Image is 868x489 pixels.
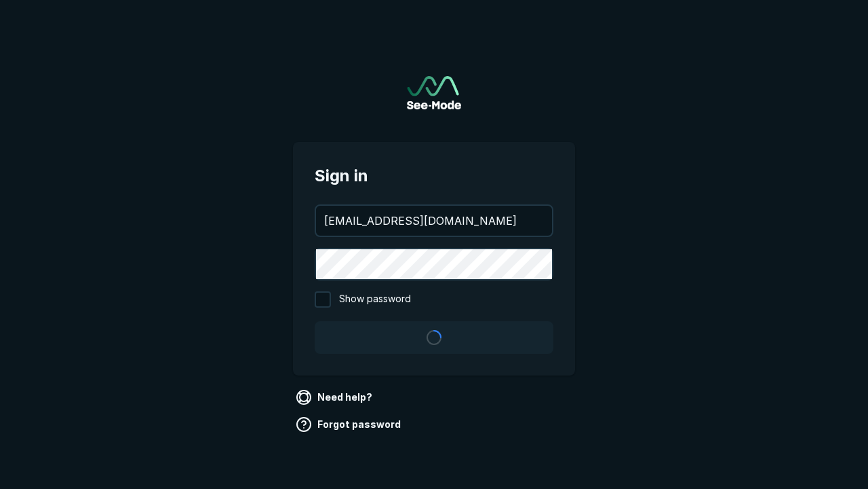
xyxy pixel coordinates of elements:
span: Show password [339,291,411,308]
img: See-Mode Logo [407,76,461,109]
a: Go to sign in [407,76,461,109]
span: Sign in [315,164,553,188]
a: Forgot password [293,414,406,435]
input: your@email.com [316,206,552,236]
a: Need help? [293,386,378,408]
